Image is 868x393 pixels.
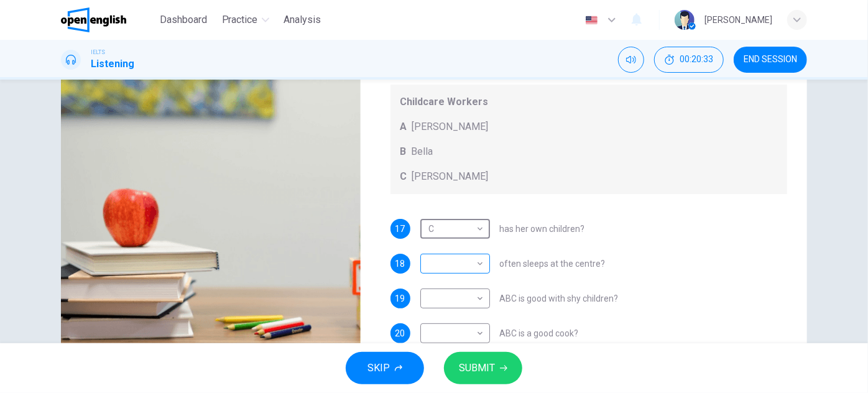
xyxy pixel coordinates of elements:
span: has her own children? [500,224,585,233]
span: 20 [395,329,405,338]
span: [PERSON_NAME] [412,119,489,134]
span: 18 [395,259,405,268]
span: 17 [395,224,405,233]
div: C [420,211,486,247]
button: Dashboard [155,9,212,31]
div: Mute [618,47,644,73]
button: Practice [217,9,274,31]
h1: Listening [91,57,134,72]
img: Childcare Center [61,65,361,368]
img: en [584,16,599,25]
span: ABC is a good cook? [500,329,579,338]
span: C [400,169,407,184]
span: IELTS [91,48,105,57]
span: SUBMIT [459,359,495,377]
button: Analysis [279,9,326,31]
span: Dashboard [160,12,207,27]
span: SKIP [367,359,390,377]
button: END SESSION [734,47,807,73]
span: often sleeps at the centre? [500,259,606,268]
span: B [400,144,407,159]
span: END SESSION [744,55,797,65]
img: OpenEnglish logo [61,7,126,32]
button: 00:20:33 [654,47,724,73]
img: Profile picture [675,10,695,30]
a: OpenEnglish logo [61,7,155,32]
span: [PERSON_NAME] [412,169,489,184]
span: Practice [222,12,258,27]
button: SUBMIT [444,352,522,384]
div: [PERSON_NAME] [704,12,772,27]
span: Analysis [284,12,321,27]
div: Hide [654,47,724,73]
button: SKIP [346,352,424,384]
span: Childcare Workers [400,95,778,109]
span: A [400,119,407,134]
span: Bella [412,144,433,159]
span: 00:20:33 [680,55,713,65]
span: ABC is good with shy children? [500,294,619,303]
span: 19 [395,294,405,303]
